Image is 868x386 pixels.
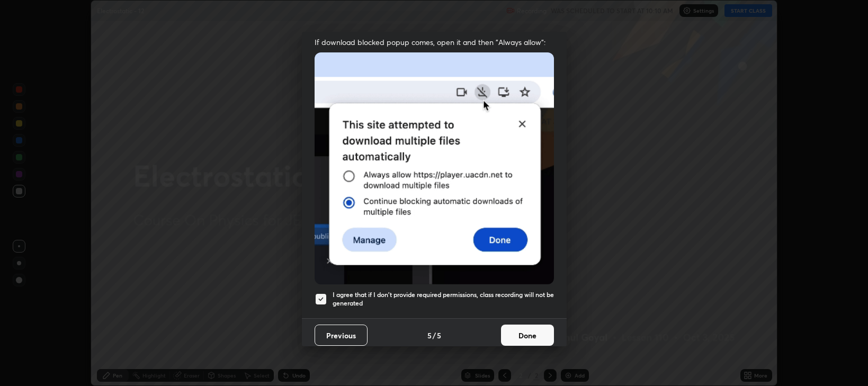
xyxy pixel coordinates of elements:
span: If download blocked popup comes, open it and then "Always allow": [315,37,554,47]
img: downloads-permission-blocked.gif [315,52,554,284]
h4: / [433,330,436,341]
h5: I agree that if I don't provide required permissions, class recording will not be generated [333,291,554,307]
button: Done [501,325,554,346]
button: Previous [315,325,368,346]
h4: 5 [427,330,432,341]
h4: 5 [437,330,441,341]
